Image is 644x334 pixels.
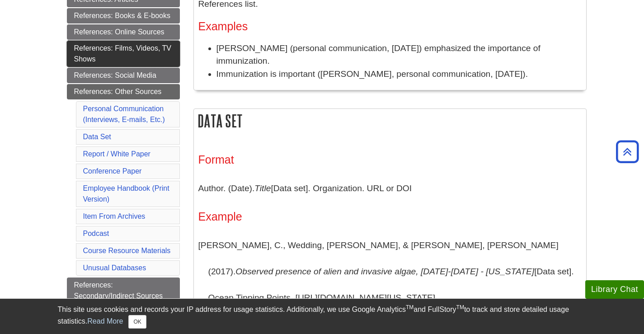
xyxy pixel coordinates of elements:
a: Personal Communication (Interviews, E-mails, Etc.) [83,105,165,123]
h2: Data Set [194,109,586,133]
sup: TM [456,304,464,310]
h3: Format [198,153,582,166]
a: References: Other Sources [67,84,180,99]
a: Unusual Databases [83,264,146,272]
a: References: Online Sources [67,24,180,40]
a: Podcast [83,230,109,237]
li: Immunization is important ([PERSON_NAME], personal communication, [DATE]). [216,68,582,81]
button: Library Chat [585,280,644,299]
sup: TM [406,304,414,310]
h3: Examples [198,20,582,33]
a: References: Secondary/Indirect Sources [67,278,180,304]
a: Course Resource Materials [83,247,171,254]
a: Employee Handbook (Print Version) [83,184,169,203]
i: Observed presence of alien and invasive algae, [DATE]-[DATE] - [US_STATE] [235,267,534,276]
div: This site uses cookies and records your IP address for usage statistics. Additionally, we use Goo... [58,304,587,329]
a: Report / White Paper [83,150,150,158]
i: Title [254,183,271,193]
h3: Example [198,210,582,223]
p: Author. (Date). [Data set]. Organization. URL or DOI [198,175,582,202]
a: References: Books & E-books [67,8,180,24]
a: Data Set [83,133,111,141]
a: Conference Paper [83,167,142,175]
a: Item From Archives [83,212,146,220]
li: [PERSON_NAME] (personal communication, [DATE]) emphasized the importance of immunization. [216,42,582,68]
p: [PERSON_NAME], C., Wedding, [PERSON_NAME], & [PERSON_NAME], [PERSON_NAME] (2017). [Data set]. Oce... [198,232,582,310]
a: Back to Top [613,146,642,158]
a: References: Films, Videos, TV Shows [67,41,180,67]
a: Read More [87,317,123,325]
a: References: Social Media [67,68,180,83]
button: Close [128,315,146,329]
